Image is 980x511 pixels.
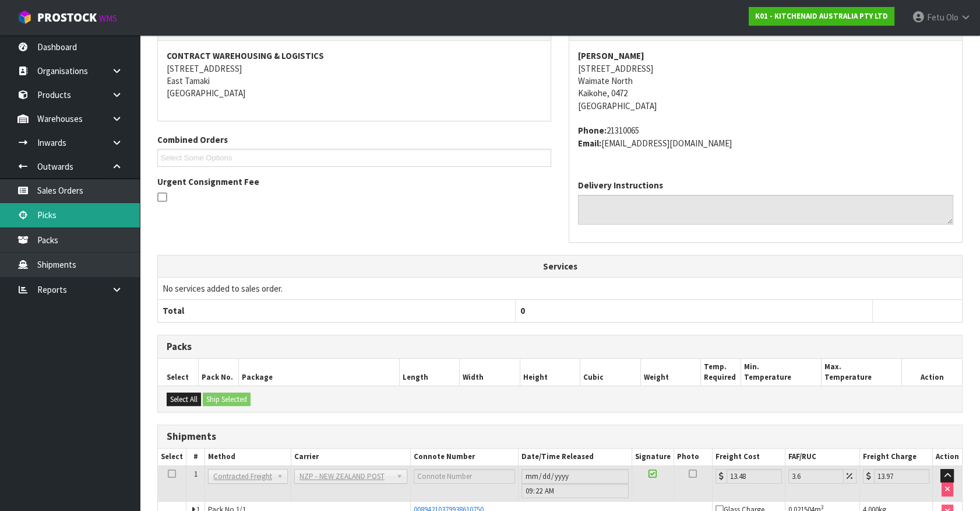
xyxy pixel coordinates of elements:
input: Freight Cost [727,469,782,484]
th: Cubic [580,359,641,386]
input: Freight Charge [874,469,929,484]
th: Max. Temperature [822,359,902,386]
th: Length [399,359,460,386]
small: WMS [99,13,117,24]
button: Ship Selected [203,393,251,407]
span: Olo [946,12,958,23]
th: Height [520,359,580,386]
strong: email [578,138,601,149]
th: Connote Number [410,449,518,466]
th: Min. Temperature [741,359,822,386]
strong: phone [578,125,607,136]
address: 21310065 [EMAIL_ADDRESS][DOMAIN_NAME] [578,124,953,149]
th: Total [158,300,515,322]
sup: 3 [821,503,824,511]
span: 1 [194,469,198,479]
th: Freight Charge [859,449,932,466]
address: [STREET_ADDRESS] East Tamaki [GEOGRAPHIC_DATA] [167,50,542,100]
input: Freight Adjustment [788,469,844,484]
th: Select [158,449,186,466]
th: Pack No. [198,359,238,386]
th: Date/Time Released [518,449,632,466]
th: Package [238,359,399,386]
th: Action [932,449,962,466]
h3: Shipments [167,431,953,442]
strong: [PERSON_NAME] [578,50,644,61]
address: [STREET_ADDRESS] Waimate North Kaikohe, 0472 [GEOGRAPHIC_DATA] [578,50,953,112]
th: Weight [640,359,701,386]
strong: CONTRACT WAREHOUSING & LOGISTICS [167,50,324,61]
span: Fetu [927,12,944,23]
th: Select [158,359,198,386]
span: Contracted Freight [213,470,272,484]
th: FAF/RUC [785,449,859,466]
th: Width [460,359,520,386]
label: Urgent Consignment Fee [157,176,259,188]
th: Freight Cost [712,449,785,466]
h3: Packs [167,341,953,352]
th: Services [158,256,962,278]
a: K01 - KITCHENAID AUSTRALIA PTY LTD [749,7,894,26]
img: cube-alt.png [17,10,32,24]
th: Signature [632,449,674,466]
input: Connote Number [414,469,515,484]
strong: K01 - KITCHENAID AUSTRALIA PTY LTD [755,11,888,21]
th: # [186,449,205,466]
th: Action [902,359,963,386]
th: Photo [674,449,712,466]
th: Carrier [291,449,411,466]
td: No services added to sales order. [158,277,962,299]
label: Combined Orders [157,134,228,146]
th: Temp. Required [701,359,741,386]
span: NZP - NEW ZEALAND POST [299,470,392,484]
th: Method [205,449,291,466]
span: 0 [520,305,525,316]
label: Delivery Instructions [578,179,663,191]
span: ProStock [37,10,97,25]
button: Select All [167,393,201,407]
